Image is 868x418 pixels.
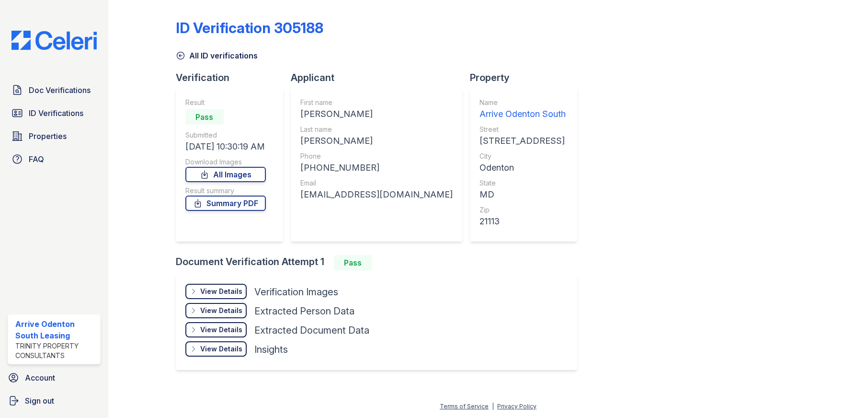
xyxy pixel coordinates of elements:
[480,125,566,134] div: Street
[8,81,101,100] a: Doc Verifications
[8,127,101,146] a: Properties
[254,324,369,337] div: Extracted Document Data
[300,125,453,134] div: Last name
[300,107,453,121] div: [PERSON_NAME]
[185,157,266,167] div: Download Images
[185,167,266,182] a: All Images
[176,255,585,270] div: Document Verification Attempt 1
[29,153,44,165] span: FAQ
[300,98,453,107] div: First name
[25,372,55,383] span: Account
[497,403,537,410] a: Privacy Policy
[185,196,266,211] a: Summary PDF
[176,19,323,36] div: ID Verification 305188
[185,109,224,125] div: Pass
[8,150,101,169] a: FAQ
[200,325,242,335] div: View Details
[200,306,242,315] div: View Details
[29,107,83,119] span: ID Verifications
[300,151,453,161] div: Phone
[480,215,566,228] div: 21113
[470,71,585,84] div: Property
[185,186,266,196] div: Result summary
[254,343,288,356] div: Insights
[176,50,258,61] a: All ID verifications
[480,188,566,201] div: MD
[200,344,242,354] div: View Details
[480,161,566,174] div: Odenton
[300,188,453,201] div: [EMAIL_ADDRESS][DOMAIN_NAME]
[480,178,566,188] div: State
[185,140,266,153] div: [DATE] 10:30:19 AM
[185,130,266,140] div: Submitted
[440,403,489,410] a: Terms of Service
[176,71,291,84] div: Verification
[185,98,266,107] div: Result
[254,304,354,318] div: Extracted Person Data
[492,403,494,410] div: |
[4,391,104,410] a: Sign out
[480,151,566,161] div: City
[200,287,242,296] div: View Details
[480,98,566,107] div: Name
[25,395,54,406] span: Sign out
[300,161,453,174] div: [PHONE_NUMBER]
[480,134,566,148] div: [STREET_ADDRESS]
[4,31,104,50] img: CE_Logo_Blue-a8612792a0a2168367f1c8372b55b34899dd931a85d93a1a3d3e32e68fde9ad4.png
[480,205,566,215] div: Zip
[300,178,453,188] div: Email
[480,107,566,121] div: Arrive Odenton South
[29,84,91,96] span: Doc Verifications
[480,98,566,121] a: Name Arrive Odenton South
[4,368,104,387] a: Account
[334,255,372,270] div: Pass
[300,134,453,148] div: [PERSON_NAME]
[29,130,67,142] span: Properties
[254,285,338,299] div: Verification Images
[8,104,101,123] a: ID Verifications
[15,341,97,360] div: Trinity Property Consultants
[15,318,97,341] div: Arrive Odenton South Leasing
[291,71,470,84] div: Applicant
